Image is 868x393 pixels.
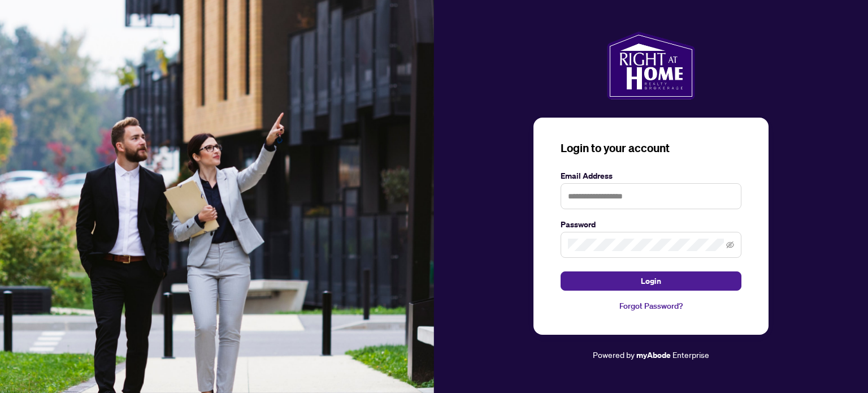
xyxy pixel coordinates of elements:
label: Email Address [561,170,741,182]
a: Forgot Password? [561,300,741,312]
span: Enterprise [672,349,709,360]
label: Password [561,218,741,231]
span: Powered by [593,349,635,360]
button: Login [561,271,741,291]
h3: Login to your account [561,140,741,156]
span: Login [641,272,661,290]
img: ma-logo [607,32,695,100]
span: eye-invisible [726,241,734,249]
a: myAbode [636,349,671,361]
